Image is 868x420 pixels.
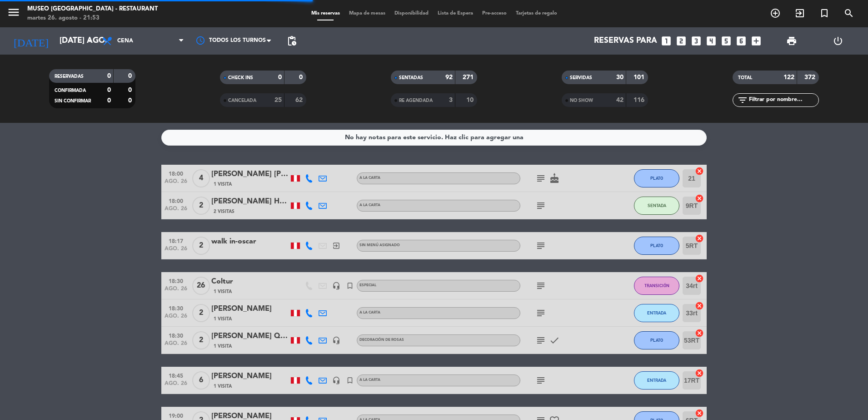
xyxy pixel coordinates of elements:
[211,168,289,180] div: [PERSON_NAME] [PERSON_NAME]
[7,31,55,51] i: [DATE]
[211,330,289,342] div: [PERSON_NAME] Quijaite [PERSON_NAME]
[705,35,717,47] i: looks_4
[647,378,666,383] span: ENTRADA
[748,95,818,105] input: Filtrar por nombre...
[648,203,666,208] span: SENTADA
[7,5,20,22] button: menu
[192,197,210,215] span: 2
[165,330,187,340] span: 18:30
[549,173,560,184] i: cake
[359,243,400,247] span: Sin menú asignado
[359,283,376,287] span: Especial
[85,35,95,46] i: arrow_drop_down
[211,303,289,315] div: [PERSON_NAME]
[165,178,187,189] span: ago. 26
[511,11,562,16] span: Tarjetas de regalo
[650,338,663,343] span: PLATO
[399,76,423,80] span: SENTADAS
[695,329,704,338] i: cancel
[214,288,232,295] span: 1 Visita
[117,38,133,44] span: Cena
[819,8,830,19] i: turned_in_not
[695,409,704,418] i: cancel
[27,14,158,23] div: martes 26. agosto - 21:53
[332,282,340,290] i: headset_mic
[535,375,546,386] i: subject
[690,35,702,47] i: looks_3
[211,370,289,382] div: [PERSON_NAME]
[27,5,158,14] div: Museo [GEOGRAPHIC_DATA] - Restaurant
[695,234,704,243] i: cancel
[332,242,340,250] i: exit_to_app
[634,237,679,255] button: PLATO
[165,168,187,178] span: 18:00
[644,283,669,288] span: TRANSICIÓN
[650,176,663,181] span: PLATO
[359,378,380,382] span: A la carta
[804,74,817,81] strong: 372
[332,376,340,385] i: headset_mic
[228,76,253,80] span: CHECK INS
[165,340,187,351] span: ago. 26
[214,343,232,350] span: 1 Visita
[535,308,546,319] i: subject
[634,277,679,295] button: TRANSICIÓN
[278,74,282,81] strong: 0
[192,371,210,390] span: 6
[770,8,781,19] i: add_circle_outline
[214,315,232,323] span: 1 Visita
[359,176,380,180] span: A la carta
[647,310,666,315] span: ENTRADA
[570,98,593,103] span: NO SHOW
[466,97,475,103] strong: 10
[286,35,297,46] span: pending_actions
[738,76,752,80] span: TOTAL
[634,169,679,187] button: PLATO
[660,35,672,47] i: looks_one
[165,246,187,256] span: ago. 26
[535,240,546,251] i: subject
[549,335,560,346] i: check
[192,277,210,295] span: 26
[783,74,794,81] strong: 122
[359,338,404,342] span: Decoración de rosas
[332,336,340,344] i: headset_mic
[695,274,704,283] i: cancel
[165,206,187,216] span: ago. 26
[634,97,646,103] strong: 116
[55,99,91,103] span: SIN CONFIRMAR
[695,167,704,176] i: cancel
[165,380,187,391] span: ago. 26
[128,73,134,79] strong: 0
[214,181,232,188] span: 1 Visita
[535,173,546,184] i: subject
[107,87,111,93] strong: 0
[165,195,187,206] span: 18:00
[399,98,433,103] span: RE AGENDADA
[192,169,210,187] span: 4
[274,97,282,103] strong: 25
[346,282,354,290] i: turned_in_not
[650,243,663,248] span: PLATO
[55,74,84,79] span: RESERVADAS
[634,331,679,349] button: PLATO
[107,73,111,79] strong: 0
[433,11,478,16] span: Lista de Espera
[211,236,289,248] div: walk in-oscar
[345,132,524,143] div: No hay notas para este servicio. Haz clic para agregar una
[211,196,289,207] div: [PERSON_NAME] Huarache [PERSON_NAME]
[214,383,232,390] span: 1 Visita
[750,35,762,47] i: add_box
[535,335,546,346] i: subject
[634,197,679,215] button: SENTADA
[616,97,624,103] strong: 42
[211,276,289,288] div: Coltur
[535,200,546,211] i: subject
[346,376,354,385] i: turned_in_not
[165,275,187,286] span: 18:30
[695,369,704,378] i: cancel
[192,237,210,255] span: 2
[594,36,657,46] span: Reservas para
[107,97,111,104] strong: 0
[359,311,380,314] span: A la carta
